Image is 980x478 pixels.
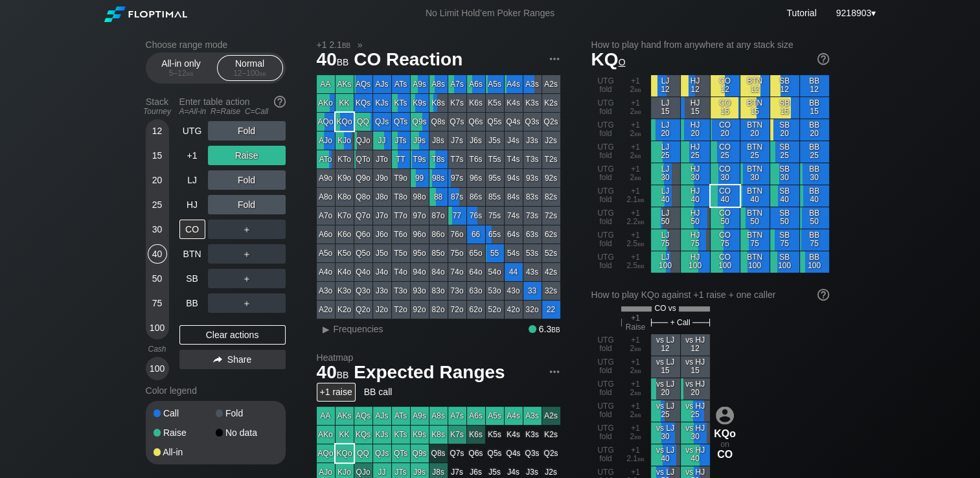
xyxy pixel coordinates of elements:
div: A6o [317,225,335,244]
div: 86s [467,188,485,206]
div: Tourney [141,107,174,116]
div: Q8s [429,113,448,131]
div: BB 20 [800,119,829,141]
div: 87s [448,188,466,206]
div: KK [336,94,354,112]
div: KJo [336,131,354,150]
div: Q4s [505,113,523,131]
div: +1 2 [621,97,650,119]
div: JTs [392,131,410,150]
div: 98s [429,169,448,187]
div: 74s [505,207,523,225]
div: K9o [336,169,354,187]
div: 63o [467,282,485,300]
div: LJ 50 [651,207,680,229]
div: +1 2.5 [621,229,650,251]
div: QJs [373,113,391,131]
div: 12 – 100 [223,69,277,78]
div: AKs [336,75,354,93]
div: A7o [317,207,335,225]
img: share.864f2f62.svg [213,356,222,363]
div: 75s [486,207,504,225]
div: J8o [373,188,391,206]
div: Raise [208,146,286,165]
div: HJ 50 [681,207,710,229]
div: 42s [542,263,560,281]
div: 12 [148,121,167,141]
div: 100 [148,318,167,337]
div: 43o [505,282,523,300]
div: TT [392,150,410,168]
div: Fold [208,170,286,190]
div: CO 50 [711,207,740,229]
div: UTG fold [591,97,621,119]
div: CO 30 [711,163,740,185]
div: 25 [148,195,167,214]
div: 94s [505,169,523,187]
div: K3s [523,94,541,112]
div: 85o [429,244,448,262]
div: 64o [467,263,485,281]
img: help.32db89a4.svg [816,288,830,302]
div: AQo [317,113,335,131]
div: 54o [486,263,504,281]
div: T4s [505,150,523,168]
div: J5s [486,131,504,150]
div: KTs [392,94,410,112]
div: K3o [336,282,354,300]
div: Raise [154,428,216,437]
div: 88 [429,188,448,206]
div: 73o [448,282,466,300]
div: 20 [148,170,167,190]
div: Q6s [467,113,485,131]
span: bb [634,173,641,182]
div: QJo [354,131,372,150]
div: UTG [179,121,205,141]
span: bb [637,217,644,226]
div: 33 [523,282,541,300]
div: J4o [373,263,391,281]
div: LJ 40 [651,185,680,207]
div: J2s [542,131,560,150]
span: bb [637,195,644,204]
div: J3o [373,282,391,300]
span: bb [634,151,641,160]
div: T2s [542,150,560,168]
div: T7o [392,207,410,225]
span: bb [637,261,644,270]
div: T5o [392,244,410,262]
div: KJs [373,94,391,112]
div: T3o [392,282,410,300]
div: 98o [411,188,429,206]
div: UTG fold [591,185,621,207]
div: 75o [448,244,466,262]
div: A4o [317,263,335,281]
div: JTo [373,150,391,168]
div: 97o [411,207,429,225]
div: Q5o [354,244,372,262]
div: AA [317,75,335,93]
div: K5s [486,94,504,112]
div: +1 2.2 [621,207,650,229]
div: ＋ [208,269,286,288]
span: CO Reaction [352,50,464,71]
div: A6s [467,75,485,93]
div: SB 100 [770,251,799,273]
div: K8s [429,94,448,112]
div: K7s [448,94,466,112]
div: AJo [317,131,335,150]
span: bb [259,69,266,78]
div: 54s [505,244,523,262]
div: BB 12 [800,75,829,97]
div: How to play KQo against +1 raise + one caller [591,290,829,300]
div: KTo [336,150,354,168]
div: J7s [448,131,466,150]
div: A5s [486,75,504,93]
div: +1 2 [621,163,650,185]
div: Q8o [354,188,372,206]
div: HJ [179,195,205,214]
div: 77 [448,207,466,225]
img: help.32db89a4.svg [273,95,287,109]
div: 94o [411,263,429,281]
span: bb [337,54,349,68]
